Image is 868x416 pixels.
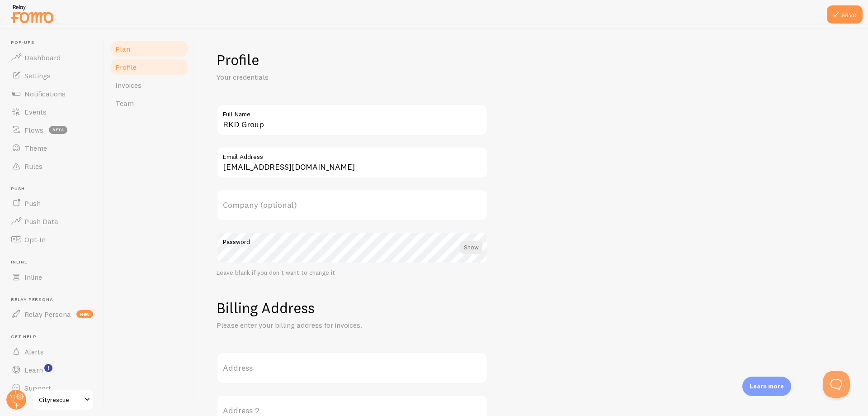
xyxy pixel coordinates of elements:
label: Address [217,352,488,384]
span: Push Data [24,217,58,226]
a: Theme [5,139,99,157]
a: Events [5,103,99,121]
a: Settings [5,67,99,85]
span: Notifications [24,89,66,98]
span: Plan [115,44,130,53]
a: Rules [5,157,99,175]
a: Notifications [5,85,99,103]
span: Push [11,186,99,192]
a: Opt-In [5,230,99,249]
a: Dashboard [5,48,99,67]
a: Plan [110,40,189,58]
span: Opt-In [24,235,46,244]
label: Password [217,232,488,247]
span: new [76,310,93,318]
iframe: Help Scout Beacon - Open [823,371,850,398]
a: Cityrescue [33,389,94,411]
span: Learn [24,365,43,374]
span: Settings [24,71,51,80]
span: Dashboard [24,53,61,62]
a: Profile [110,58,189,76]
span: Invoices [115,81,142,90]
span: Inline [11,259,99,265]
div: Learn more [742,377,791,396]
span: beta [49,126,67,134]
h1: Billing Address [217,299,846,317]
span: Team [115,99,134,108]
span: Inline [24,273,42,282]
label: Email Address [217,147,488,162]
a: Relay Persona new [5,305,99,323]
div: Leave blank if you don't want to change it [217,269,488,277]
span: Alerts [24,347,44,356]
a: Learn [5,361,99,379]
span: Push [24,199,41,208]
span: Relay Persona [24,310,71,319]
span: Flows [24,125,43,134]
svg: <p>Watch New Feature Tutorials!</p> [44,364,52,372]
a: Alerts [5,343,99,361]
p: Please enter your billing address for invoices. [217,320,434,330]
span: Events [24,107,47,116]
a: Invoices [110,76,189,94]
p: Your credentials [217,72,434,82]
span: Theme [24,143,47,153]
span: Pop-ups [11,40,99,46]
span: Cityrescue [39,394,82,405]
span: Support [24,383,51,392]
p: Learn more [750,382,784,391]
label: Full Name [217,104,488,120]
label: Company (optional) [217,189,488,221]
img: fomo-relay-logo-orange.svg [9,2,55,25]
a: Inline [5,268,99,286]
span: Relay Persona [11,297,99,303]
span: Get Help [11,334,99,340]
span: Profile [115,62,137,72]
a: Support [5,379,99,397]
a: Push Data [5,212,99,230]
span: Rules [24,162,42,171]
a: Team [110,94,189,112]
a: Push [5,194,99,212]
h1: Profile [217,51,846,69]
a: Flows beta [5,121,99,139]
